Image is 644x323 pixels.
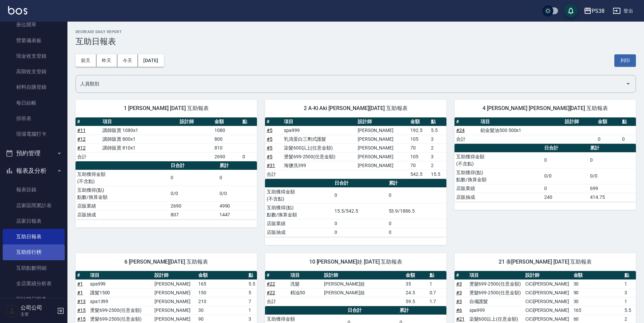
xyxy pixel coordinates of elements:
[213,135,241,143] td: 800
[429,135,446,143] td: 3
[265,228,333,237] td: 店販抽成
[77,281,83,287] a: #1
[524,306,572,315] td: CiCi[PERSON_NAME]
[265,297,289,306] td: 合計
[265,219,333,228] td: 店販業績
[282,152,356,161] td: 燙髮699-2500(任意金額)
[333,228,387,237] td: 0
[247,271,257,280] th: 點
[428,288,446,297] td: 0.7
[346,306,398,315] th: 日合計
[456,128,465,133] a: #24
[543,144,588,153] th: 日合計
[88,306,153,315] td: 燙髮699-2500(任意金額)
[356,117,409,126] th: 設計師
[265,203,333,219] td: 互助獲得(點) 點數/換算金額
[524,271,572,280] th: 設計師
[101,135,178,143] td: 講師販賣 800x1
[76,117,101,126] th: #
[169,161,217,170] th: 日合計
[543,184,588,193] td: 0
[153,279,197,288] td: [PERSON_NAME]
[524,288,572,297] td: CiCi[PERSON_NAME]
[455,152,543,168] td: 互助獲得金額 (不含點)
[455,135,479,143] td: 合計
[247,288,257,297] td: 5
[265,271,446,306] table: a dense table
[428,297,446,306] td: 1.7
[76,152,101,161] td: 合計
[468,271,524,280] th: 項目
[468,297,524,306] td: 自備護髮
[273,259,438,265] span: 10 [PERSON_NAME]娃 [DATE] 互助報表
[267,136,272,142] a: #5
[218,161,257,170] th: 累計
[409,170,429,179] td: 542.5
[282,117,356,126] th: 項目
[429,161,446,170] td: 2
[88,297,153,306] td: spa1399
[247,306,257,315] td: 1
[429,170,446,179] td: 15.5
[3,198,65,213] a: 店家區間累計表
[524,279,572,288] td: CiCi[PERSON_NAME]
[356,161,409,170] td: [PERSON_NAME]
[333,179,387,188] th: 日合計
[623,306,636,315] td: 5.5
[623,288,636,297] td: 3
[409,126,429,135] td: 192.5
[247,279,257,288] td: 5.5
[463,259,628,265] span: 21 泰[PERSON_NAME] [DATE] 互助報表
[153,271,197,280] th: 設計師
[197,297,247,306] td: 210
[101,143,178,152] td: 講師販賣 810x1
[21,311,55,317] p: 主管
[3,17,65,32] a: 座位開單
[96,54,117,67] button: 昨天
[77,307,86,313] a: #15
[213,126,241,135] td: 1080
[197,279,247,288] td: 165
[3,244,65,260] a: 互助排行榜
[77,316,86,322] a: #15
[610,5,636,17] button: 登出
[88,279,153,288] td: spa999
[76,201,169,210] td: 店販業績
[247,297,257,306] td: 7
[563,117,596,126] th: 設計師
[267,145,272,151] a: #5
[3,229,65,244] a: 互助日報表
[77,145,86,151] a: #12
[387,228,446,237] td: 0
[21,304,55,311] h5: 公司公司
[178,117,213,126] th: 設計師
[3,64,65,79] a: 高階收支登錄
[543,168,588,184] td: 0/0
[404,271,428,280] th: 金額
[289,279,322,288] td: 洗髮
[197,306,247,315] td: 30
[138,54,164,67] button: [DATE]
[387,203,446,219] td: 53.9/1886.5
[468,306,524,315] td: spa999
[588,144,636,153] th: 累計
[265,187,333,203] td: 互助獲得金額 (不含點)
[77,128,86,133] a: #11
[8,6,27,15] img: Logo
[455,193,543,201] td: 店販抽成
[429,152,446,161] td: 3
[524,297,572,306] td: CiCi[PERSON_NAME]
[77,299,86,304] a: #13
[282,126,356,135] td: spa999
[3,144,65,162] button: 預約管理
[404,297,428,306] td: 59.5
[428,271,446,280] th: 點
[620,117,636,126] th: 點
[455,144,636,202] table: a dense table
[76,117,257,161] table: a dense table
[356,152,409,161] td: [PERSON_NAME]
[623,279,636,288] td: 1
[588,184,636,193] td: 699
[84,259,249,265] span: 6 [PERSON_NAME][DATE] 互助報表
[3,48,65,64] a: 現金收支登錄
